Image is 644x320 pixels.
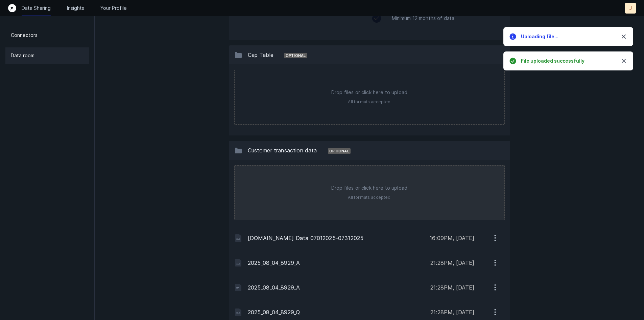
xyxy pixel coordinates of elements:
[248,259,425,267] p: 2025_08_04_8929_A
[234,51,242,59] img: 13c8d1aa17ce7ae226531ffb34303e38.svg
[100,5,127,12] a: Your Profile
[430,234,474,242] p: 16:09PM, [DATE]
[5,27,89,43] a: Connectors
[234,146,242,154] img: 13c8d1aa17ce7ae226531ffb34303e38.svg
[430,259,474,267] p: 21:28PM, [DATE]
[22,5,51,12] a: Data Sharing
[328,148,351,154] div: Optional
[234,283,242,292] img: c824d0ef40f8c5df72e2c3efa9d5d0aa.svg
[521,33,614,40] h5: Uploading file...
[234,259,242,267] img: 296775163815d3260c449a3c76d78306.svg
[248,147,317,154] span: Customer transaction data
[248,283,425,292] p: 2025_08_04_8929_A
[248,234,425,242] p: [DOMAIN_NAME] Data 07012025-07312025
[430,308,474,316] p: 21:28PM, [DATE]
[629,5,632,12] p: J
[392,7,505,29] div: Minimum 12 months of data
[430,283,474,292] p: 21:28PM, [DATE]
[11,31,38,39] p: Connectors
[625,3,636,14] button: J
[5,47,89,64] a: Data room
[248,308,425,316] p: 2025_08_04_8929_Q
[284,53,307,58] div: Optional
[234,308,242,316] img: 296775163815d3260c449a3c76d78306.svg
[521,58,614,64] h5: File uploaded successfully
[234,234,242,242] img: 296775163815d3260c449a3c76d78306.svg
[248,51,273,58] span: Cap Table
[67,5,84,12] a: Insights
[11,51,34,60] p: Data room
